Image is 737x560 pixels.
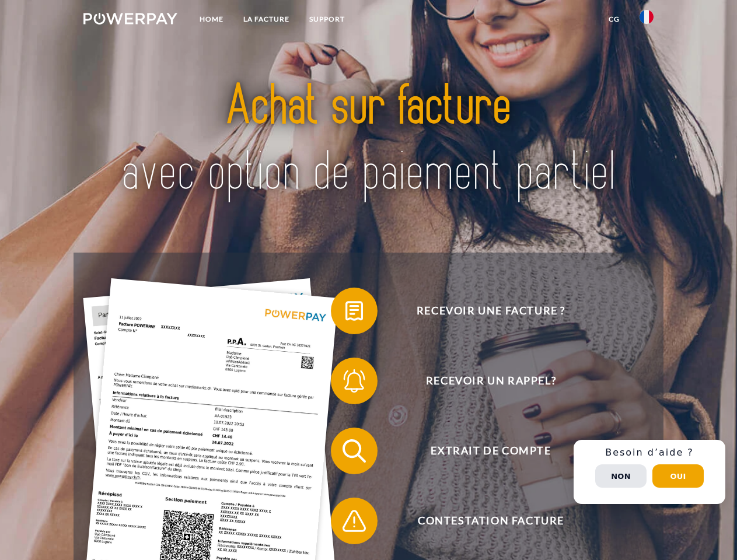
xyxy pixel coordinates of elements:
span: Extrait de compte [348,428,634,474]
img: qb_bill.svg [340,296,369,325]
a: Support [299,9,355,30]
img: qb_bell.svg [340,366,369,395]
button: Extrait de compte [331,428,634,474]
button: Contestation Facture [331,498,634,544]
a: Home [190,9,233,30]
button: Non [595,464,647,488]
button: Recevoir une facture ? [331,288,634,334]
a: LA FACTURE [233,9,299,30]
img: fr [640,10,654,24]
span: Recevoir un rappel? [348,358,634,404]
button: Recevoir un rappel? [331,358,634,404]
img: qb_warning.svg [340,506,369,535]
span: Recevoir une facture ? [348,288,634,334]
img: logo-powerpay-white.svg [83,13,177,24]
button: Oui [652,464,704,488]
h3: Besoin d’aide ? [581,447,718,459]
a: CG [599,9,630,30]
img: qb_search.svg [340,436,369,466]
span: Contestation Facture [348,498,634,544]
img: title-powerpay_fr.svg [111,56,626,223]
div: Schnellhilfe [574,440,725,504]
